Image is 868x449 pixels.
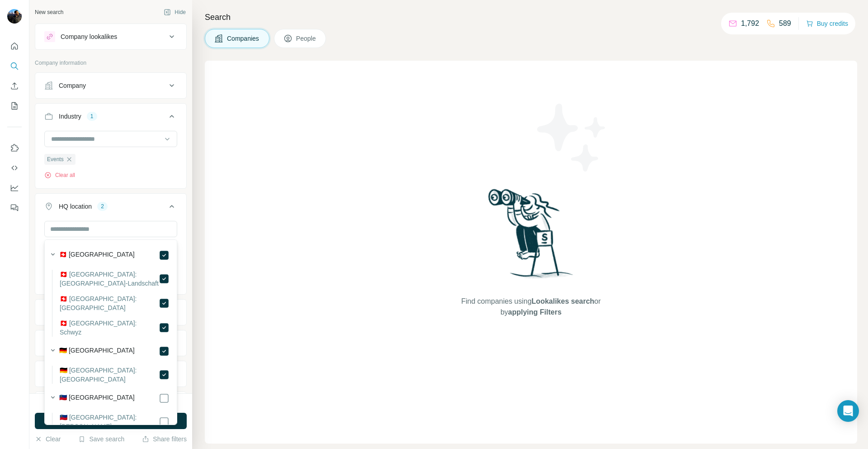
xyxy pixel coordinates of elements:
[59,393,135,404] label: 🇱🇮 [GEOGRAPHIC_DATA]
[59,202,92,211] div: HQ location
[97,202,108,210] div: 2
[60,413,159,431] label: 🇱🇮 [GEOGRAPHIC_DATA]: [PERSON_NAME]
[59,346,135,357] label: 🇩🇪 [GEOGRAPHIC_DATA]
[7,140,22,156] button: Use Surfe on LinkedIn
[7,38,22,54] button: Quick start
[7,200,22,216] button: Feedback
[227,34,260,43] span: Companies
[35,75,186,96] button: Company
[7,9,22,24] img: Avatar
[35,435,61,444] button: Clear
[142,435,187,444] button: Share filters
[35,196,186,221] button: HQ location2
[35,413,187,429] button: Run search
[35,59,187,67] p: Company information
[60,366,159,384] label: 🇩🇪 [GEOGRAPHIC_DATA]: [GEOGRAPHIC_DATA]
[157,5,192,19] button: Hide
[47,155,64,163] span: Events
[59,112,81,121] div: Industry
[35,105,186,131] button: Industry1
[806,17,848,30] button: Buy credits
[7,180,22,196] button: Dashboard
[87,112,97,120] div: 1
[61,32,117,41] div: Company lookalikes
[59,250,135,261] label: 🇨🇭 [GEOGRAPHIC_DATA]
[35,363,186,385] button: Technologies
[741,18,759,29] p: 1,792
[35,332,186,354] button: Employees (size)
[205,11,857,24] h4: Search
[296,34,317,43] span: People
[59,81,86,90] div: Company
[484,186,578,287] img: Surfe Illustration - Woman searching with binoculars
[60,270,159,288] label: 🇨🇭 [GEOGRAPHIC_DATA]: [GEOGRAPHIC_DATA]-Landschaft
[60,294,159,312] label: 🇨🇭 [GEOGRAPHIC_DATA]: [GEOGRAPHIC_DATA]
[7,98,22,114] button: My lists
[779,18,791,29] p: 589
[7,78,22,94] button: Enrich CSV
[44,171,75,179] button: Clear all
[35,301,186,323] button: Annual revenue ($)
[35,8,63,16] div: New search
[531,97,613,178] img: Surfe Illustration - Stars
[78,435,124,444] button: Save search
[35,26,186,48] button: Company lookalikes
[7,58,22,74] button: Search
[532,297,594,305] span: Lookalikes search
[60,319,159,337] label: 🇨🇭 [GEOGRAPHIC_DATA]: Schwyz
[458,296,603,318] span: Find companies using or by
[837,400,859,422] div: Open Intercom Messenger
[7,160,22,176] button: Use Surfe API
[508,308,561,316] span: applying Filters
